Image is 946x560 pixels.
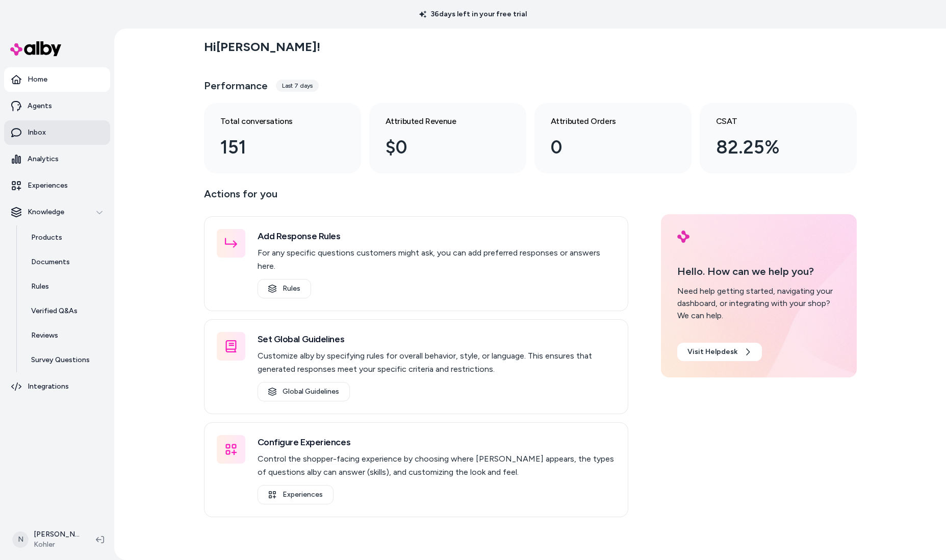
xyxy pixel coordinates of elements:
[716,134,824,161] div: 82.25%
[258,279,311,298] a: Rules
[258,349,616,376] p: Customize alby by specifying rules for overall behavior, style, or language. This ensures that ge...
[31,355,90,365] p: Survey Questions
[204,79,268,93] h3: Performance
[21,250,110,274] a: Documents
[276,80,319,92] div: Last 7 days
[258,382,350,401] a: Global Guidelines
[716,115,824,128] h3: CSAT
[551,134,659,161] div: 0
[204,39,320,55] h2: Hi [PERSON_NAME] !
[4,94,110,118] a: Agents
[28,381,69,392] p: Integrations
[28,181,68,191] p: Experiences
[677,343,762,361] a: Visit Helpdesk
[677,231,689,243] img: alby Logo
[413,9,533,19] p: 36 days left in your free trial
[21,274,110,299] a: Rules
[31,282,49,292] p: Rules
[258,246,616,273] p: For any specific questions customers might ask, you can add preferred responses or answers here.
[28,128,46,138] p: Inbox
[386,115,494,128] h3: Attributed Revenue
[28,154,59,164] p: Analytics
[21,299,110,323] a: Verified Q&As
[28,74,47,85] p: Home
[31,306,78,316] p: Verified Q&As
[534,103,692,173] a: Attributed Orders 0
[220,115,328,128] h3: Total conversations
[551,115,659,128] h3: Attributed Orders
[220,134,328,161] div: 151
[4,374,110,399] a: Integrations
[204,103,361,173] a: Total conversations 151
[31,330,58,341] p: Reviews
[12,531,29,548] span: N
[4,200,110,224] button: Knowledge
[34,529,80,540] p: [PERSON_NAME]
[21,225,110,250] a: Products
[31,233,62,243] p: Products
[6,523,88,556] button: N[PERSON_NAME]Kohler
[34,540,80,550] span: Kohler
[28,101,52,111] p: Agents
[258,332,616,346] h3: Set Global Guidelines
[386,134,494,161] div: $0
[4,67,110,92] a: Home
[700,103,857,173] a: CSAT 82.25%
[21,323,110,348] a: Reviews
[4,147,110,171] a: Analytics
[4,173,110,198] a: Experiences
[28,207,64,217] p: Knowledge
[677,285,840,322] div: Need help getting started, navigating your dashboard, or integrating with your shop? We can help.
[204,186,628,210] p: Actions for you
[369,103,526,173] a: Attributed Revenue $0
[10,41,61,56] img: alby Logo
[4,120,110,145] a: Inbox
[258,452,616,479] p: Control the shopper-facing experience by choosing where [PERSON_NAME] appears, the types of quest...
[31,257,70,267] p: Documents
[258,485,334,504] a: Experiences
[258,229,616,243] h3: Add Response Rules
[21,348,110,372] a: Survey Questions
[258,435,616,449] h3: Configure Experiences
[677,264,840,279] p: Hello. How can we help you?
